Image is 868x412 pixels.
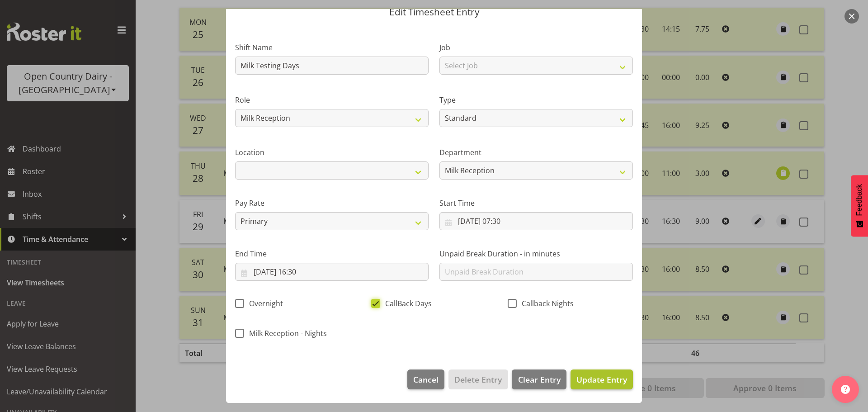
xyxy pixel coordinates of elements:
label: Pay Rate [235,198,429,208]
input: Unpaid Break Duration [439,263,633,281]
img: help-xxl-2.png [841,385,850,394]
input: Click to select... [235,263,429,281]
button: Delete Entry [448,369,508,389]
input: Shift Name [235,57,429,75]
label: Role [235,95,429,105]
span: Feedback [855,184,863,216]
span: Overnight [244,299,283,308]
span: CallBack Days [380,299,432,308]
button: Cancel [407,369,444,389]
label: Type [439,95,633,105]
span: Update Entry [576,374,627,385]
label: Shift Name [235,42,429,53]
span: Milk Reception - Nights [244,329,327,338]
button: Feedback - Show survey [851,175,868,237]
input: Click to select... [439,212,633,230]
button: Clear Entry [512,369,566,389]
span: Delete Entry [454,374,502,385]
label: End Time [235,248,429,259]
span: Clear Entry [518,374,561,385]
button: Update Entry [571,369,633,389]
label: Department [439,147,633,158]
label: Location [235,147,429,158]
label: Job [439,42,633,53]
span: Cancel [413,374,439,385]
p: Edit Timesheet Entry [235,7,633,17]
label: Unpaid Break Duration - in minutes [439,248,633,259]
label: Start Time [439,198,633,208]
span: Callback Nights [517,299,574,308]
